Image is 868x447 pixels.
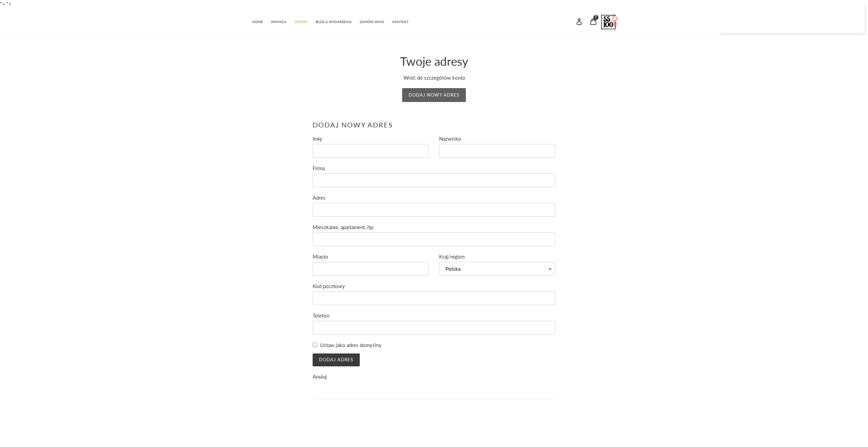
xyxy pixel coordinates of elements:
label: Miasto [313,253,429,261]
label: Firma [313,164,556,172]
label: Telefon [313,312,556,320]
span: OFERTA [295,20,308,24]
a: KONTAKT [389,16,412,26]
button: Dodaj nowy adres [402,88,466,102]
span: 7 [595,16,597,19]
label: Ustaw jako adres domyślny [320,341,381,349]
span: BLOG & WYDARZENIA [316,20,352,24]
a: WINNICA [268,16,290,26]
span: KONTAKT [392,20,409,24]
span: ZAMÓW WINO [360,20,384,24]
span: HOME [252,20,263,24]
label: Imię [313,135,429,143]
button: Anuluj [313,373,327,381]
h1: Twoje adresy [249,54,619,68]
h2: Dodaj nowy adres [313,121,556,129]
label: Mieszkanie, apartament, itp. [313,223,556,231]
a: 7 [586,14,600,28]
a: ZAMÓW WINO [356,16,388,26]
label: Kod pocztowy [313,282,556,290]
a: OFERTA [291,16,311,26]
label: Nazwisko [439,135,555,143]
a: HOME [249,16,266,26]
label: Kraj/region [439,253,555,261]
a: Wróć do szczegółów konta [403,75,465,81]
label: Adres [313,194,556,202]
a: BLOG & WYDARZENIA [312,16,355,26]
input: Dodaj adres [313,353,360,366]
span: WINNICA [271,20,287,24]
